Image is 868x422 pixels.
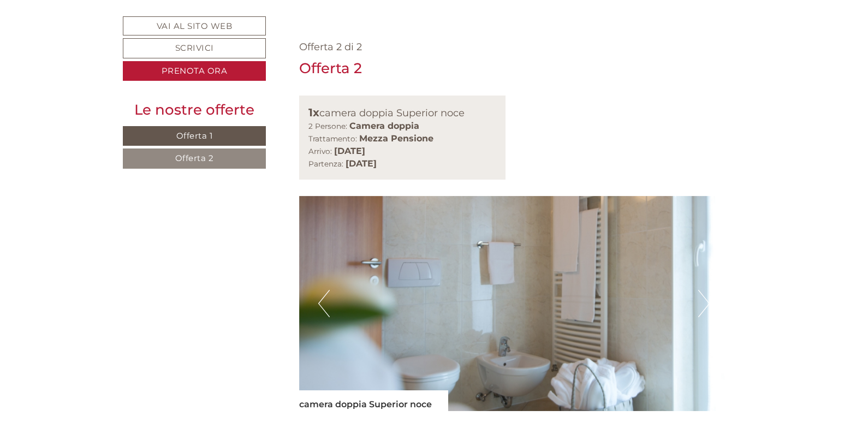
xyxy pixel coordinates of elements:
[299,41,362,53] span: Offerta 2 di 2
[123,16,266,35] a: Vai al sito web
[16,48,183,56] small: 16:03
[123,100,266,120] div: Le nostre offerte
[299,58,362,79] div: Offerta 2
[299,390,448,411] div: camera doppia Superior noce
[308,106,319,119] b: 1x
[176,130,213,141] span: Offerta 1
[189,3,241,22] div: giovedì
[158,121,414,129] small: 16:04
[308,122,347,130] small: 2 Persone:
[318,290,330,317] button: Previous
[371,287,431,307] button: Invia
[8,154,232,212] div: niente ZTL! abbiamo sia parchieggio che garage. cordiali saluti [PERSON_NAME]
[299,196,729,411] img: image
[16,157,227,165] div: [GEOGRAPHIC_DATA]
[308,159,343,168] small: Partenza:
[123,38,266,58] a: Scrivici
[698,290,710,317] button: Next
[346,158,377,169] b: [DATE]
[188,133,242,152] div: venerdì
[349,121,419,131] b: Camera doppia
[16,203,227,211] small: 08:06
[308,147,332,156] small: Arrivo:
[334,146,365,156] b: [DATE]
[8,25,188,58] div: Buon giorno, come possiamo aiutarla?
[153,60,422,130] div: Buon pomeriggio, vorrei cortesemente sapere se per raggiungere il [GEOGRAPHIC_DATA] si attraversa...
[123,61,266,81] a: Prenota ora
[175,153,214,163] span: Offerta 2
[16,27,183,35] div: [GEOGRAPHIC_DATA]
[308,134,357,143] small: Trattamento:
[158,62,414,71] div: Lei
[359,133,433,144] b: Mezza Pensione
[308,105,497,121] div: camera doppia Superior noce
